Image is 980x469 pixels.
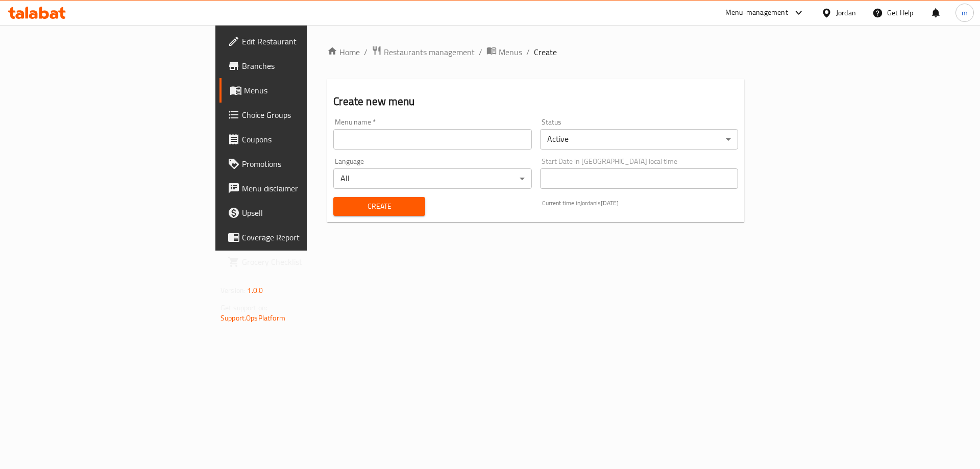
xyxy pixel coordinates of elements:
span: Promotions [242,158,371,170]
span: Edit Restaurant [242,35,371,47]
a: Choice Groups [219,103,379,127]
span: Menus [499,46,522,58]
a: Grocery Checklist [219,250,379,274]
a: Upsell [219,201,379,225]
span: Create [534,46,557,58]
nav: breadcrumb [327,45,744,59]
a: Menus [486,45,522,59]
a: Menu disclaimer [219,176,379,201]
span: Restaurants management [384,46,475,58]
span: 1.0.0 [247,284,263,297]
span: Coverage Report [242,231,371,243]
span: Menus [244,84,371,96]
p: Current time in Jordan is [DATE] [542,199,738,208]
span: Create [341,200,417,213]
span: Upsell [242,207,371,219]
span: Branches [242,60,371,72]
a: Promotions [219,152,379,176]
input: Please enter Menu name [333,129,531,150]
span: Grocery Checklist [242,256,371,268]
div: Active [540,129,738,150]
span: Coupons [242,133,371,145]
span: Choice Groups [242,109,371,121]
a: Support.OpsPlatform [220,311,285,325]
a: Edit Restaurant [219,29,379,54]
a: Coupons [219,127,379,152]
div: All [333,168,531,189]
span: m [962,7,968,18]
h2: Create new menu [333,94,738,109]
div: Menu-management [725,7,788,19]
span: Version: [220,284,246,297]
button: Create [333,197,425,216]
li: / [479,46,482,58]
span: Menu disclaimer [242,182,371,194]
li: / [526,46,530,58]
div: Jordan [836,7,856,18]
a: Menus [219,78,379,103]
a: Branches [219,54,379,78]
a: Restaurants management [372,45,475,59]
span: Get support on: [220,301,267,314]
a: Coverage Report [219,225,379,250]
